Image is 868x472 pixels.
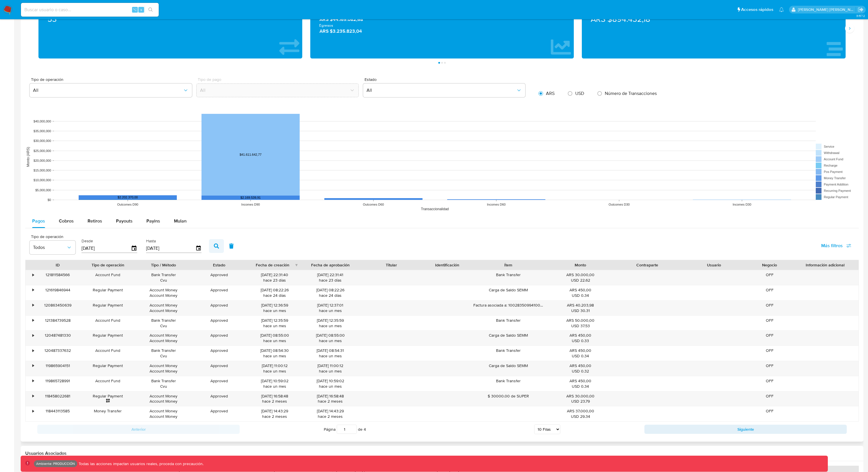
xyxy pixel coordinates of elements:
h2: Usuarios Asociados [25,450,859,456]
p: Todas las acciones impactan usuarios reales, proceda con precaución. [77,461,204,467]
p: leidy.martinez@mercadolibre.com.co [798,7,856,12]
span: ⌥ [133,7,137,12]
a: Notificaciones [779,7,784,12]
button: search-icon [145,6,156,14]
span: s [140,7,142,12]
p: Ambiente: PRODUCCIÓN [36,463,75,465]
input: Buscar usuario o caso... [21,6,159,13]
span: Accesos rápidos [741,7,773,13]
span: 3.157.2 [856,13,865,18]
a: Salir [858,7,864,13]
